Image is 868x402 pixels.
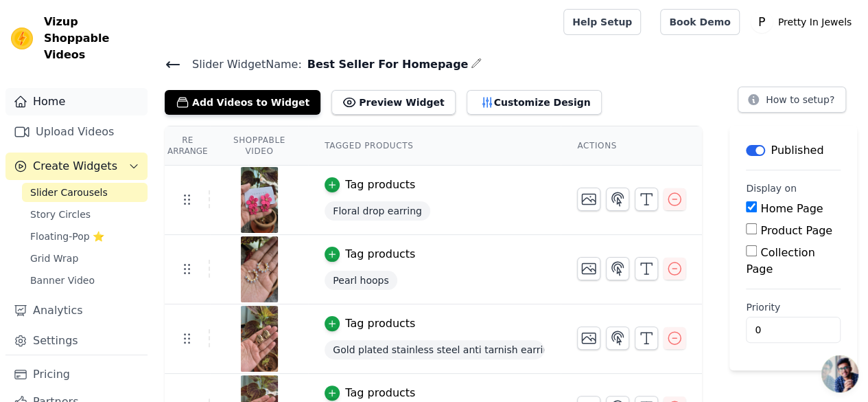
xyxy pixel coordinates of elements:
[165,126,210,166] th: Re Arrange
[577,257,600,280] button: Change Thumbnail
[302,56,469,73] span: Best Seller For Homepage
[345,177,415,193] div: Tag products
[22,271,148,290] a: Banner Video
[33,158,117,175] span: Create Widgets
[5,297,148,324] a: Analytics
[308,126,561,166] th: Tagged Products
[5,153,148,180] button: Create Widgets
[44,14,142,63] span: Vizup Shoppable Videos
[181,56,302,73] span: Slider Widget Name:
[325,201,430,221] span: Floral drop earring
[738,96,846,109] a: How to setup?
[5,118,148,146] a: Upload Videos
[22,205,148,224] a: Story Circles
[22,183,148,202] a: Slider Carousels
[325,177,415,193] button: Tag products
[30,252,78,265] span: Grid Wrap
[345,246,415,263] div: Tag products
[471,55,482,74] div: Edit Name
[746,300,841,314] label: Priority
[11,27,33,49] img: Vizup
[738,87,846,113] button: How to setup?
[325,340,544,359] span: Gold plated stainless steel anti tarnish earring
[746,181,797,195] legend: Display on
[30,273,95,287] span: Banner Video
[22,227,148,246] a: Floating-Pop ⭐
[563,9,641,35] a: Help Setup
[210,126,308,166] th: Shoppable Video
[5,361,148,388] a: Pricing
[240,167,279,233] img: vizup-images-a129.png
[165,90,320,115] button: Add Videos to Widget
[773,10,857,34] p: Pretty In Jewels
[22,249,148,268] a: Grid Wrap
[325,271,397,290] span: Pearl hoops
[240,236,279,302] img: vizup-images-1291.png
[325,315,415,332] button: Tag products
[345,315,415,332] div: Tag products
[325,246,415,263] button: Tag products
[30,186,108,199] span: Slider Carousels
[30,208,91,221] span: Story Circles
[771,142,823,159] p: Published
[577,326,600,350] button: Change Thumbnail
[240,306,279,372] img: vizup-images-a4b5.png
[760,202,823,215] label: Home Page
[760,224,832,237] label: Product Page
[325,385,415,401] button: Tag products
[345,385,415,401] div: Tag products
[5,327,148,355] a: Settings
[746,246,814,276] label: Collection Page
[751,10,857,34] button: P Pretty In Jewels
[5,88,148,115] a: Home
[758,15,764,29] text: P
[577,188,600,211] button: Change Thumbnail
[660,9,739,35] a: Book Demo
[561,126,702,166] th: Actions
[467,90,602,115] button: Customize Design
[30,230,104,243] span: Floating-Pop ⭐
[331,90,455,115] button: Preview Widget
[821,355,858,392] div: Open chat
